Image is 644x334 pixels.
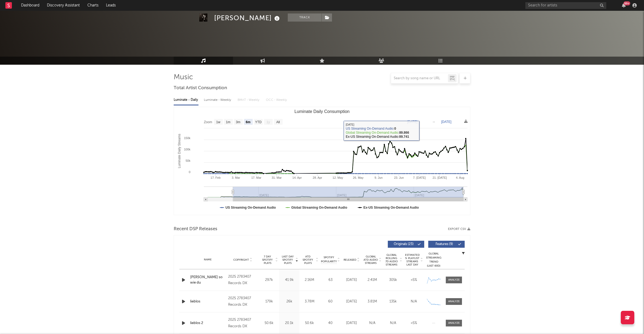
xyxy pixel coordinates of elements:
[232,176,240,179] text: 3. Mar
[344,258,356,261] span: Released
[363,321,381,326] div: N/A
[342,321,361,326] div: [DATE]
[321,299,340,304] div: 60
[276,120,280,124] text: All
[294,109,350,114] text: Luminate Daily Consumption
[456,176,464,179] text: 4. Aug
[313,176,322,179] text: 28. Apr
[233,258,249,261] span: Copyright
[432,120,435,124] text: →
[184,136,190,140] text: 150k
[272,176,282,179] text: 31. Mar
[342,299,361,304] div: [DATE]
[375,176,383,179] text: 9. Jun
[622,3,626,8] button: 99+
[405,321,423,326] div: <5%
[255,120,262,124] text: YTD
[384,277,402,283] div: 305k
[236,120,241,124] text: 3m
[260,299,278,304] div: 179k
[190,321,225,326] a: lieblos 2
[246,120,250,124] text: 6m
[226,120,231,124] text: 1m
[228,274,258,287] div: 2025 2783407 Records DK
[333,176,343,179] text: 12. May
[288,13,321,22] button: Track
[624,1,630,5] div: 99 +
[228,295,258,308] div: 2025 2783407 Records DK
[280,321,298,326] div: 20.1k
[432,243,457,246] span: Features ( 9 )
[363,299,381,304] div: 3.81M
[228,317,258,330] div: 2025 2783407 Records DK
[321,321,340,326] div: 40
[211,176,221,179] text: 17. Feb
[363,277,381,283] div: 2.41M
[405,253,420,266] span: Estimated % Playlist Streams Last Day
[342,277,361,283] div: [DATE]
[388,241,424,248] button: Originals(23)
[260,255,275,265] span: 7 Day Spotify Plays
[394,176,404,179] text: 23. Jun
[426,252,442,268] div: Global Streaming Trend (Last 60D)
[441,120,451,124] text: [DATE]
[251,176,262,179] text: 17. Mar
[204,120,212,124] text: Zoom
[391,243,416,246] span: Originals ( 23 )
[280,277,298,283] div: 41.9k
[405,299,423,304] div: N/A
[301,277,318,283] div: 2.16M
[260,277,278,283] div: 297k
[301,299,318,304] div: 3.78M
[413,176,426,179] text: 7. [DATE]
[204,95,232,105] div: Luminate - Weekly
[174,226,217,232] span: Recent DSP Releases
[174,95,198,105] div: Luminate - Daily
[216,120,221,124] text: 1w
[384,299,402,304] div: 135k
[184,148,190,151] text: 100k
[384,253,399,266] span: Global Rolling 7D Audio Streams
[190,299,225,304] a: lieblos
[363,255,378,265] span: Global ATD Audio Streams
[405,277,423,283] div: <5%
[177,134,181,168] text: Luminate Daily Streams
[353,176,364,179] text: 26. May
[292,176,302,179] text: 14. Apr
[190,275,225,285] a: [PERSON_NAME] so wie du
[189,170,190,174] text: 0
[260,321,278,326] div: 50.6k
[266,120,270,124] text: 1y
[364,206,419,209] text: Ex-US Streaming On-Demand Audio
[321,277,340,283] div: 63
[174,107,470,215] svg: Luminate Daily Consumption
[174,85,227,91] span: Total Artist Consumption
[186,159,190,162] text: 50k
[321,256,337,264] span: Spotify Popularity
[280,255,295,265] span: Last Day Spotify Plays
[525,2,606,9] input: Search for artists
[301,321,318,326] div: 50.6k
[448,228,470,231] button: Export CSV
[428,241,465,248] button: Features(9)
[214,13,281,22] div: [PERSON_NAME]
[301,255,315,265] span: ATD Spotify Plays
[391,76,448,81] input: Search by song name or URL
[384,321,402,326] div: N/A
[433,176,447,179] text: 21. [DATE]
[280,299,298,304] div: 26k
[291,206,347,209] text: Global Streaming On-Demand Audio
[190,258,225,262] div: Name
[225,206,276,209] text: US Streaming On-Demand Audio
[407,120,417,124] text: [DATE]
